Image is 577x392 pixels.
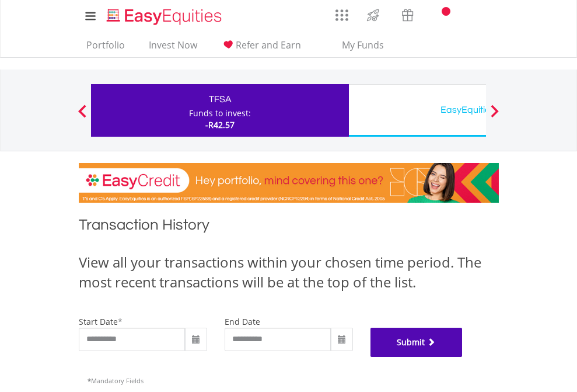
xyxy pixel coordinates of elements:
[205,119,235,130] span: -R42.57
[483,110,506,122] button: Next
[79,163,499,203] img: EasyCredit Promotion Banner
[328,3,356,22] a: AppsGrid
[79,252,499,293] div: View all your transactions within your chosen time period. The most recent transactions will be a...
[363,6,383,25] img: thrive-v2.svg
[390,3,425,25] a: Vouchers
[370,328,463,357] button: Submit
[104,7,226,26] img: EasyEquities_Logo.png
[189,107,251,119] div: Funds to invest:
[88,376,144,385] span: Mandatory Fields
[236,39,301,51] span: Refer and Earn
[102,3,226,26] a: Home page
[82,39,130,57] a: Portfolio
[144,39,202,57] a: Invest Now
[79,214,499,241] h1: Transaction History
[325,37,401,53] span: My Funds
[225,316,260,327] label: end date
[484,3,514,29] a: My Profile
[398,6,417,25] img: vouchers-v2.svg
[98,91,342,107] div: TFSA
[454,3,484,26] a: FAQ's and Support
[425,3,454,26] a: Notifications
[216,39,306,57] a: Refer and Earn
[79,316,118,327] label: start date
[335,9,348,22] img: grid-menu-icon.svg
[71,110,94,122] button: Previous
